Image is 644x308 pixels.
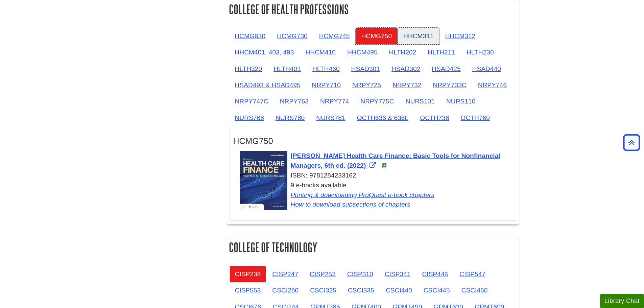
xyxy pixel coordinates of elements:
[454,266,491,282] a: CISP547
[342,282,380,299] a: CSCI335
[314,28,355,44] a: HCMG745
[315,93,354,110] a: NRPY774
[230,28,271,44] a: HCMG630
[467,61,506,77] a: HSAD440
[441,93,481,110] a: NURS110
[270,110,310,126] a: NURS780
[240,181,512,210] div: 9 e-books available
[230,61,268,77] a: HLTH320
[416,266,453,282] a: CISP446
[384,44,422,61] a: HLTH202
[382,163,387,168] img: e-Book
[440,28,481,44] a: HHCM312
[398,28,439,44] a: HHCM311
[240,151,287,210] img: Cover Art
[455,110,495,126] a: OCTH760
[230,266,266,282] a: CISP238
[230,93,274,110] a: NRPY747C
[380,282,418,299] a: CSCI440
[291,201,410,208] a: Link opens in new window
[240,171,512,181] div: ISBN: 9781284233162
[426,61,466,77] a: HSAD425
[473,77,512,93] a: NRPY746
[379,266,416,282] a: CISP341
[307,77,346,93] a: NRPY710
[226,238,520,256] h2: College of Technology
[275,93,314,110] a: NRPY763
[386,61,426,77] a: HSAD302
[267,266,304,282] a: CISP247
[311,110,351,126] a: NURS781
[347,77,386,93] a: NRPY725
[356,28,397,44] a: HCMG750
[304,266,341,282] a: CISP253
[400,93,440,110] a: NURS101
[387,77,427,93] a: NRPY732
[291,152,500,169] span: [PERSON_NAME] Health Care Finance: Basic Tools for Nonfinancial Managers, 6th ed. (2022)
[621,138,642,147] a: Back to Top
[230,110,269,126] a: NURS768
[307,61,345,77] a: HLTH460
[342,44,383,61] a: HHCM495
[355,93,399,110] a: NRPY775C
[271,28,313,44] a: HCMG730
[230,44,300,61] a: HHCM401, 403, 493
[300,44,341,61] a: HHCM410
[226,0,520,18] h2: College of Health Professions
[428,77,472,93] a: NRPY733C
[352,110,414,126] a: OCTH636 & 636L
[418,282,455,299] a: CSCI445
[305,282,342,299] a: CSCI325
[233,136,512,146] h3: HCMG750
[600,294,644,308] button: Library Chat
[346,61,385,77] a: HSAD301
[268,61,306,77] a: HLTH401
[456,282,493,299] a: CSCI460
[291,152,500,169] a: Link opens in new window
[422,44,460,61] a: HLTH211
[461,44,499,61] a: HLTH230
[414,110,454,126] a: OCTH738
[342,266,379,282] a: CISP310
[291,191,435,198] a: Link opens in new window
[230,77,306,93] a: HSAD493 & HSAD495
[267,282,304,299] a: CSCI280
[230,282,266,299] a: CISP553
